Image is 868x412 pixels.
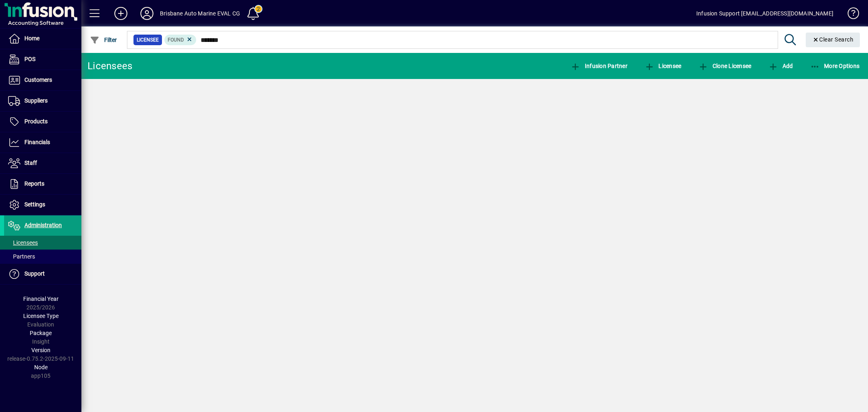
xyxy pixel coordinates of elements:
span: Suppliers [24,97,48,104]
a: Home [4,28,81,49]
span: Customers [24,77,52,83]
span: Products [24,118,48,125]
span: Clone Licensee [698,63,751,69]
button: Infusion Partner [568,59,630,73]
a: Reports [4,174,81,194]
a: Products [4,112,81,132]
a: Customers [4,70,81,90]
span: Financial Year [23,296,59,302]
span: Licensee [137,36,159,44]
div: Brisbane Auto Marine EVAL CG [160,7,240,20]
mat-chip: Found Status: Found [164,35,197,45]
a: POS [4,49,81,70]
span: Licensees [8,239,38,246]
span: Reports [24,180,44,187]
span: Node [34,364,48,370]
span: Add [768,63,793,69]
span: Financials [24,139,50,145]
div: Licensees [87,59,132,72]
div: Infusion Support [EMAIL_ADDRESS][DOMAIN_NAME] [696,7,833,20]
span: Clear Search [812,36,854,43]
span: Filter [90,37,117,43]
span: POS [24,56,35,62]
a: Licensees [4,236,81,250]
span: Settings [24,201,45,208]
a: Support [4,264,81,284]
button: Add [766,59,795,73]
a: Knowledge Base [842,2,858,28]
button: Licensee [643,59,684,73]
span: More Options [810,63,860,69]
span: Infusion Partner [571,63,627,69]
button: Add [108,6,134,21]
a: Staff [4,153,81,173]
a: Financials [4,132,81,153]
span: Found [168,37,184,43]
span: Version [31,347,50,353]
span: Package [30,330,52,336]
span: Staff [24,160,37,166]
a: Partners [4,250,81,263]
button: Clone Licensee [696,59,753,73]
span: Administration [24,222,62,228]
button: Clear [806,33,860,47]
button: Profile [134,6,160,21]
span: Partners [8,253,35,260]
a: Suppliers [4,91,81,111]
span: Support [24,270,45,277]
button: Filter [88,33,119,47]
span: Licensee [645,63,682,69]
a: Settings [4,195,81,215]
span: Home [24,35,39,42]
button: More Options [808,59,862,73]
span: Licensee Type [23,313,59,319]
